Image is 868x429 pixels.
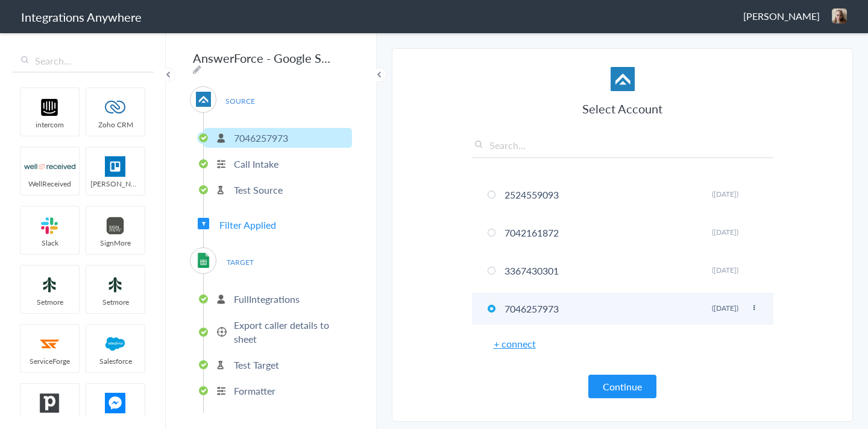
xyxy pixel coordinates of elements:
span: Setmore [86,297,145,307]
p: Call Intake [234,157,278,171]
p: 7046257973 [234,131,288,145]
span: ([DATE]) [712,189,738,199]
img: lilu-profile.png [832,8,847,24]
p: Formatter [234,384,275,398]
img: slack-logo.svg [24,215,75,236]
h3: Select Account [472,100,773,117]
p: Test Source [234,183,283,197]
img: zoho-logo.svg [90,97,141,118]
img: setmoreNew.jpg [24,275,75,295]
img: af-app-logo.svg [611,67,635,91]
img: trello.png [90,156,141,177]
span: Setmore [20,297,79,307]
span: Zoho CRM [86,119,145,130]
h1: Integrations Anywhere [21,8,142,25]
span: SignMore [86,238,145,248]
input: Search... [12,49,154,72]
img: GoogleSheetLogo.png [196,253,211,268]
span: Messenger [86,415,145,425]
span: TARGET [217,254,263,270]
img: intercom-logo.svg [24,97,75,118]
span: [PERSON_NAME] [86,179,145,189]
span: SOURCE [217,93,263,109]
span: [PERSON_NAME] [743,9,820,23]
img: signmore-logo.png [90,215,141,236]
span: intercom [20,119,79,130]
span: Slack [20,238,79,248]
p: FullIntegrations [234,292,300,306]
span: ([DATE]) [712,227,738,237]
span: Pipedrive [20,415,79,425]
img: serviceforge-icon.png [24,334,75,354]
span: ([DATE]) [712,265,738,275]
a: + connect [494,337,536,351]
span: Salesforce [86,356,145,366]
img: salesforce-logo.svg [90,334,141,354]
button: Continue [588,375,656,398]
span: ([DATE]) [712,303,738,313]
img: pipedrive.png [24,393,75,413]
img: FBM.png [90,393,141,413]
span: WellReceived [20,179,79,189]
p: Test Target [234,358,279,372]
span: ServiceForge [20,356,79,366]
img: af-app-logo.svg [196,92,211,107]
span: Filter Applied [219,218,276,232]
input: Search... [472,138,773,158]
p: Export caller details to sheet [234,318,349,346]
img: wr-logo.svg [24,156,75,177]
img: setmoreNew.jpg [90,275,141,295]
